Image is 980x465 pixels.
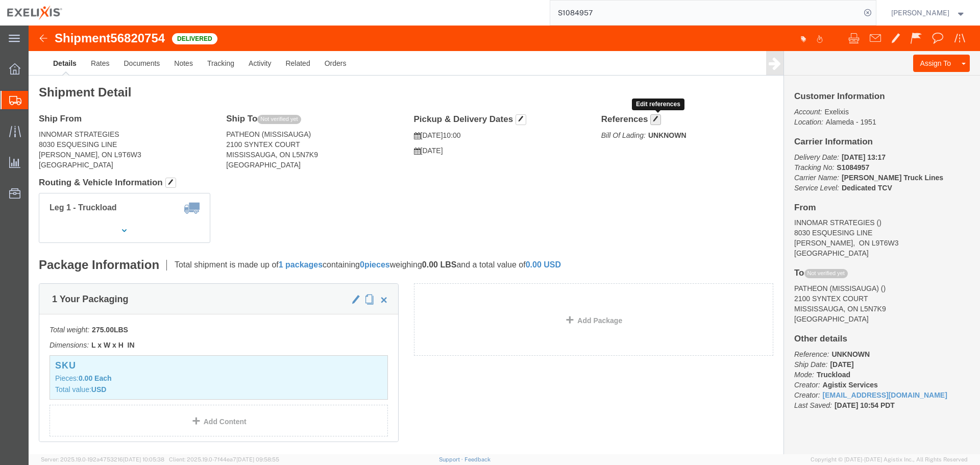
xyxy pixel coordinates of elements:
span: Server: 2025.19.0-192a4753216 [41,456,164,462]
button: [PERSON_NAME] [891,7,966,19]
img: logo [7,5,62,20]
span: Client: 2025.19.0-7f44ea7 [169,456,279,462]
input: Search for shipment number, reference number [550,1,861,25]
iframe: FS Legacy Container [29,26,980,454]
span: Copyright © [DATE]-[DATE] Agistix Inc., All Rights Reserved [811,455,968,464]
a: Support [439,456,464,462]
span: [DATE] 10:05:38 [123,456,164,462]
span: [DATE] 09:58:55 [236,456,279,462]
a: Feedback [464,456,491,462]
span: Fred Eisenman [891,7,949,18]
